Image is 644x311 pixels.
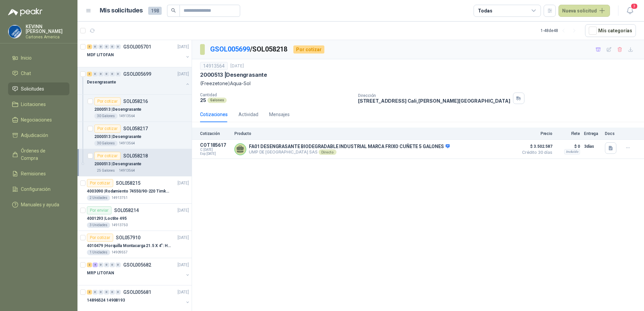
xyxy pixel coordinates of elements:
div: 0 [98,263,103,267]
div: 4 [93,263,98,267]
button: 3 [624,5,636,17]
p: [DATE] [178,235,189,241]
p: GSOL005701 [123,44,151,49]
div: 2 [87,290,92,295]
div: Actividad [238,111,258,118]
p: 3 días [584,142,601,150]
p: $ 0 [556,142,580,150]
p: [DATE] [178,207,189,214]
a: Órdenes de Compra [8,144,69,165]
span: 198 [148,7,162,15]
a: Chat [8,67,69,80]
a: GSOL005699 [210,45,250,53]
div: 2 [87,263,92,267]
p: SOL058215 [116,181,140,185]
a: Negociaciones [8,113,69,126]
a: Por cotizarSOL0582162000513 |Desengrasante30 Galones14913564 [77,95,192,122]
div: Mensajes [269,111,290,118]
span: Órdenes de Compra [21,147,63,162]
div: 0 [98,72,103,76]
div: 0 [93,290,98,295]
button: Nueva solicitud [558,5,610,17]
a: Remisiones [8,167,69,180]
span: Adjudicación [21,132,48,139]
p: [DATE] [178,71,189,77]
div: 0 [110,263,115,267]
p: Precio [519,131,552,136]
span: Exp: [DATE] [200,152,230,156]
span: Configuración [21,185,51,193]
div: Por cotizar [87,179,113,187]
p: GSOL005699 [123,72,151,76]
div: Por cotizar [293,45,324,54]
p: KEVINN [PERSON_NAME] [26,24,69,34]
img: Company Logo [8,25,21,38]
a: Adjudicación [8,129,69,142]
p: 2000513 | Desengrasante [94,161,141,167]
span: Crédito 30 días [519,150,552,154]
p: GSOL005681 [123,290,151,295]
p: Desengrasante [87,79,116,85]
a: Por cotizarSOL058215[DATE] 4003090 |Rodamiento 74550/90-220 Timken BombaVG402 Unidades14913751 [77,176,192,204]
span: Licitaciones [21,101,46,108]
p: Producto [234,131,515,136]
a: 3 0 0 0 0 0 GSOL005699[DATE] Desengrasante [87,70,190,92]
h1: Mis solicitudes [100,6,143,15]
div: Por cotizar [87,234,113,242]
div: 3 Unidades [87,222,110,228]
span: 3 [631,3,638,9]
a: 3 0 0 0 0 0 GSOL005701[DATE] MDF LITOFAN [87,43,190,64]
div: 0 [110,44,115,49]
p: 4001293 | Loctite 495 [87,215,127,222]
div: 0 [110,72,115,76]
div: 14913564 [200,62,228,70]
span: Manuales y ayuda [21,201,59,208]
div: 3 [87,72,92,76]
p: Cantidad [200,93,353,97]
p: Flete [556,131,580,136]
div: Todas [478,7,492,14]
p: Cotización [200,131,230,136]
p: [DATE] [178,180,189,186]
a: Solicitudes [8,82,69,95]
span: Inicio [21,54,32,62]
p: [DATE] [230,63,244,69]
a: Licitaciones [8,98,69,111]
div: 0 [104,290,109,295]
span: Solicitudes [21,85,44,93]
span: Negociaciones [21,116,52,124]
p: 4003090 | Rodamiento 74550/90-220 Timken BombaVG40 [87,188,171,195]
p: 2000513 | Desengrasante [94,106,141,113]
div: 1 - 48 de 48 [541,25,580,36]
p: 14909557 [111,250,128,255]
a: Por cotizarSOL057910[DATE] 4010479 |Horquilla Montacarga 21.5 X 4": Horquilla Telescopica Overall... [77,231,192,258]
p: 4010479 | Horquilla Montacarga 21.5 X 4": Horquilla Telescopica Overall size 2108 x 660 x 324mm [87,243,171,249]
span: Chat [21,70,31,77]
div: 0 [116,44,121,49]
p: [DATE] [178,262,189,268]
div: Incluido [564,149,580,154]
p: Cartones America [26,35,69,39]
p: 2000513 | Desengrasante [200,71,267,78]
div: 2 Unidades [87,195,110,201]
a: Inicio [8,51,69,64]
div: 25 Galones [94,168,118,173]
p: [STREET_ADDRESS] Cali , [PERSON_NAME][GEOGRAPHIC_DATA] [358,98,510,104]
div: 0 [93,72,98,76]
p: SOL058214 [114,208,139,213]
div: 0 [98,44,103,49]
p: Dirección [358,93,510,98]
div: 0 [116,72,121,76]
a: Configuración [8,183,69,196]
span: Remisiones [21,170,46,177]
span: $ 3.502.587 [519,142,552,150]
div: 0 [98,290,103,295]
p: SOL057910 [116,235,140,240]
p: 14913564 [119,113,135,119]
p: [DATE] [178,289,189,296]
p: [DATE] [178,44,189,50]
p: MRP LITOFAN [87,270,114,276]
p: 2000513 | Desengrasante [94,134,141,140]
p: 25 [200,97,206,103]
p: 14913750 [111,222,128,228]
